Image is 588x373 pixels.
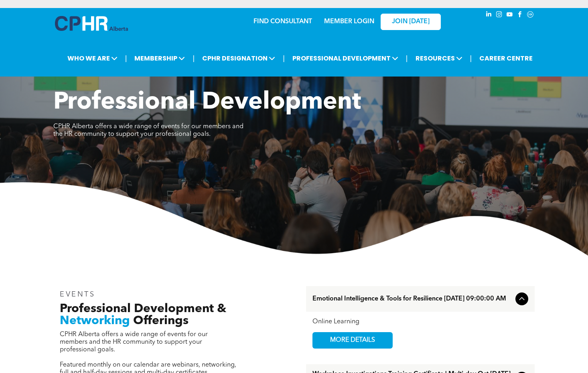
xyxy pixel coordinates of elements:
a: instagram [495,10,503,21]
span: WHO WE ARE [65,51,120,66]
img: A blue and white logo for cp alberta [55,16,128,31]
a: linkedin [484,10,493,21]
a: facebook [515,10,524,21]
span: CPHR DESIGNATION [200,51,278,66]
span: JOIN [DATE] [392,18,430,26]
span: Emotional Intelligence & Tools for Resilience [DATE] 09:00:00 AM [312,295,512,303]
a: MEMBER LOGIN [324,18,374,25]
li: | [125,50,127,67]
span: Networking [60,315,130,327]
a: youtube [505,10,514,21]
span: Offerings [133,315,189,327]
li: | [406,50,408,67]
span: CPHR Alberta offers a wide range of events for our members and the HR community to support your p... [53,123,243,137]
span: Professional Development & [60,303,226,315]
a: JOIN [DATE] [381,14,441,30]
a: MORE DETAILS [312,332,393,349]
li: | [470,50,472,67]
li: | [193,50,195,67]
span: PROFESSIONAL DEVELOPMENT [290,51,401,66]
span: EVENTS [60,291,95,298]
div: Online Learning [312,318,528,326]
li: | [283,50,285,67]
span: Professional Development [53,91,361,115]
span: MEMBERSHIP [132,51,187,66]
span: RESOURCES [413,51,465,66]
span: MORE DETAILS [321,333,384,348]
a: CAREER CENTRE [477,51,535,66]
span: CPHR Alberta offers a wide range of events for our members and the HR community to support your p... [60,331,208,353]
a: FIND CONSULTANT [253,18,312,25]
a: Social network [526,10,535,21]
